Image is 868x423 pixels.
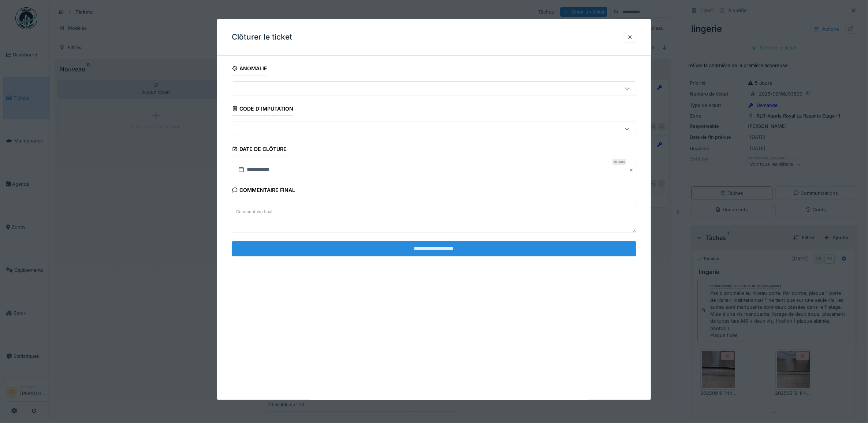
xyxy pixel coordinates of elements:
div: Commentaire final [232,185,295,197]
h3: Clôturer le ticket [232,33,292,42]
div: Date de clôture [232,144,287,156]
button: Close [628,162,636,177]
div: Code d'imputation [232,103,294,116]
label: Commentaire final [235,207,274,216]
div: Requis [612,159,626,165]
div: Anomalie [232,63,268,75]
